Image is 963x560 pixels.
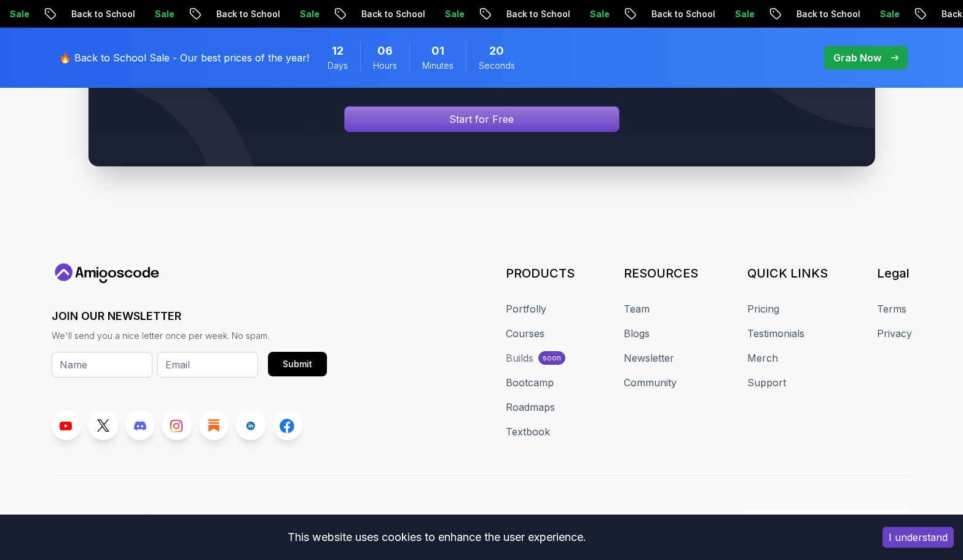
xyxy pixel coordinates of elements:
[624,351,674,365] a: Newsletter
[199,411,229,440] a: Blog link
[345,8,429,20] p: Back to School
[624,326,650,341] a: Blogs
[747,265,828,282] h3: QUICK LINKS
[268,352,327,376] button: Submit
[574,8,613,20] p: Sale
[747,375,786,390] a: Support
[125,411,155,440] a: Discord link
[719,8,758,20] p: Sale
[273,411,302,440] a: Facebook link
[490,8,574,20] p: Back to School
[506,301,546,316] a: Portfolly
[479,60,515,72] span: Seconds
[283,358,312,370] div: Submit
[344,106,619,132] a: Signin page
[762,513,904,525] p: [EMAIL_ADDRESS][DOMAIN_NAME]
[332,42,344,60] span: 12 Days
[877,265,912,282] h3: Legal
[864,8,903,20] p: Sale
[882,527,954,548] button: Accept cookies
[139,8,178,20] p: Sale
[449,112,514,126] p: Start for Free
[635,8,719,20] p: Back to School
[506,400,555,414] a: Roadmaps
[506,265,575,282] h3: PRODUCTS
[422,60,454,72] span: Minutes
[373,60,397,72] span: Hours
[877,301,906,316] a: Terms
[52,308,327,325] h3: JOIN OUR NEWSLETTER
[328,60,348,72] span: Days
[52,511,154,526] p: Assalamualaikum
[377,42,393,60] span: 6 Hours
[624,301,650,316] a: Team
[780,8,864,20] p: Back to School
[747,351,778,365] a: Merch
[59,50,309,65] p: 🔥 Back to School Sale - Our best prices of the year!
[742,510,912,528] a: [EMAIL_ADDRESS][DOMAIN_NAME]
[52,411,81,440] a: Youtube link
[157,352,258,378] input: Email
[747,326,804,341] a: Testimonials
[506,351,533,365] div: Builds
[877,326,912,341] a: Privacy
[284,8,323,20] p: Sale
[52,352,152,378] input: Name
[506,424,550,439] a: Textbook
[55,8,139,20] p: Back to School
[431,42,444,60] span: 1 Minutes
[506,326,544,341] a: Courses
[88,411,118,440] a: Twitter link
[200,8,284,20] p: Back to School
[506,375,554,390] a: Bootcamp
[489,42,504,60] span: 20 Seconds
[9,524,864,551] div: This website uses cookies to enhance the user experience.
[52,330,327,342] p: We'll send you a nice letter once per week. No spam.
[747,301,779,316] a: Pricing
[833,50,881,65] p: Grab Now
[429,8,468,20] p: Sale
[162,411,192,440] a: Instagram link
[543,353,561,363] p: soon
[624,265,698,282] h3: RESOURCES
[236,411,265,440] a: LinkedIn link
[624,375,677,390] a: Community
[358,511,538,526] p: © 2025 Amigoscode. All rights reserved.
